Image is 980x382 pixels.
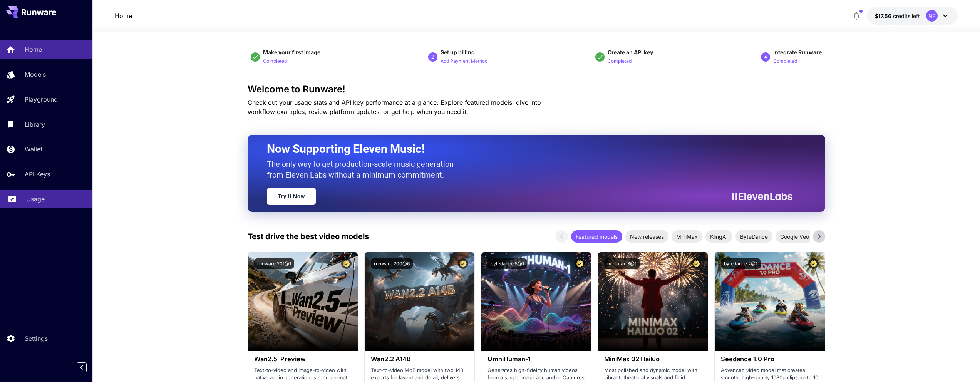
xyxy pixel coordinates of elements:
p: Settings [25,334,48,343]
h3: MiniMax 02 Hailuo [604,355,702,363]
span: MiniMax [672,233,702,241]
img: alt [598,252,708,351]
h2: Now Supporting Eleven Music! [267,142,787,156]
button: bytedance:2@1 [721,258,761,269]
h3: Seedance 1.0 Pro [721,355,818,363]
a: Try It Now [267,188,316,205]
div: New releases [625,230,668,243]
span: Create an API key [608,49,653,55]
img: alt [365,252,474,351]
button: Certified Model – Vetted for best performance and includes a commercial license. [575,258,585,269]
button: Certified Model – Vetted for best performance and includes a commercial license. [808,258,819,269]
button: bytedance:5@1 [487,258,527,269]
button: Certified Model – Vetted for best performance and includes a commercial license. [458,258,468,269]
div: NP [926,10,938,22]
button: Certified Model – Vetted for best performance and includes a commercial license. [341,258,352,269]
button: Collapse sidebar [77,362,87,372]
h3: Welcome to Runware! [248,84,825,95]
p: Completed [773,58,797,65]
span: Featured models [571,233,622,241]
p: The only way to get production-scale music generation from Eleven Labs without a minimum commitment. [267,159,459,180]
p: API Keys [25,169,50,179]
button: Add Payment Method [441,56,487,65]
span: credits left [893,13,920,19]
button: Completed [263,56,287,65]
button: runware:200@6 [371,258,413,269]
span: Set up billing [441,49,475,55]
button: Certified Model – Vetted for best performance and includes a commercial license. [691,258,702,269]
button: Completed [608,56,632,65]
p: Completed [608,58,632,65]
img: alt [481,252,591,351]
p: Playground [25,95,58,104]
h3: Wan2.2 A14B [371,355,468,363]
div: MiniMax [672,230,702,243]
button: runware:201@1 [254,258,294,269]
p: Test drive the best video models [248,231,369,242]
div: Featured models [571,230,622,243]
a: Home [115,11,132,20]
p: Wallet [25,144,42,154]
button: minimax:3@1 [604,258,640,269]
p: Usage [26,194,45,204]
p: Home [25,45,42,54]
span: ByteDance [735,233,772,241]
div: $17.56 [875,12,920,20]
p: Library [25,120,45,129]
div: Google Veo [776,230,814,243]
div: KlingAI [705,230,732,243]
span: New releases [625,233,668,241]
span: Make your first image [263,49,320,55]
p: Models [25,70,46,79]
nav: breadcrumb [115,11,132,20]
p: Completed [263,58,287,65]
span: $17.56 [875,13,893,19]
h3: Wan2.5-Preview [254,355,352,363]
span: Integrate Runware [773,49,822,55]
p: 4 [764,54,767,60]
button: $17.56NP [867,7,958,25]
button: Completed [773,56,797,65]
p: Add Payment Method [441,58,487,65]
span: Check out your usage stats and API key performance at a glance. Explore featured models, dive int... [248,99,541,116]
img: alt [248,252,358,351]
h3: OmniHuman‑1 [487,355,585,363]
span: KlingAI [705,233,732,241]
div: ByteDance [735,230,772,243]
img: alt [715,252,824,351]
p: 2 [431,54,434,60]
span: Google Veo [776,233,814,241]
div: Collapse sidebar [82,360,92,374]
